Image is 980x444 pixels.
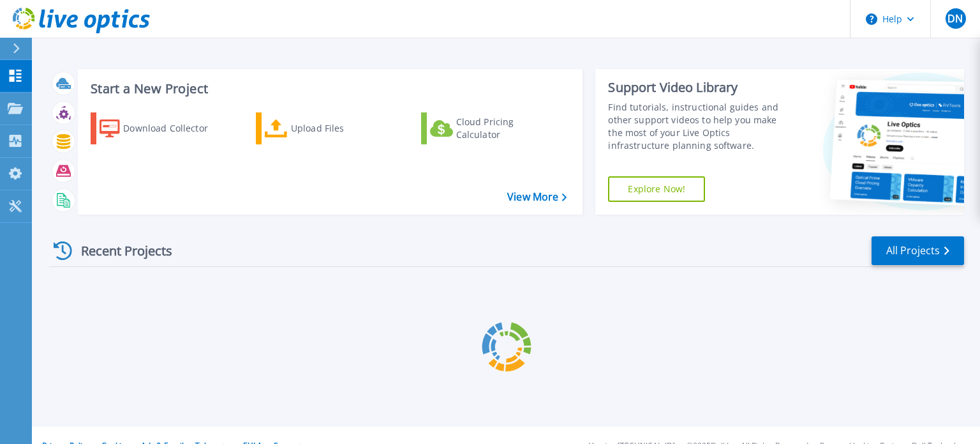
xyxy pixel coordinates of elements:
a: Explore Now! [608,176,705,202]
div: Cloud Pricing Calculator [456,116,558,141]
a: Download Collector [91,112,233,144]
a: Upload Files [256,112,398,144]
span: DN [947,13,963,24]
div: Recent Projects [49,235,189,266]
div: Download Collector [123,116,225,141]
h3: Start a New Project [91,82,567,96]
div: Find tutorials, instructional guides and other support videos to help you make the most of your L... [608,101,793,152]
a: All Projects [872,236,964,265]
a: Cloud Pricing Calculator [421,112,563,144]
div: Upload Files [291,116,393,141]
a: View More [507,191,567,203]
div: Support Video Library [608,79,793,96]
